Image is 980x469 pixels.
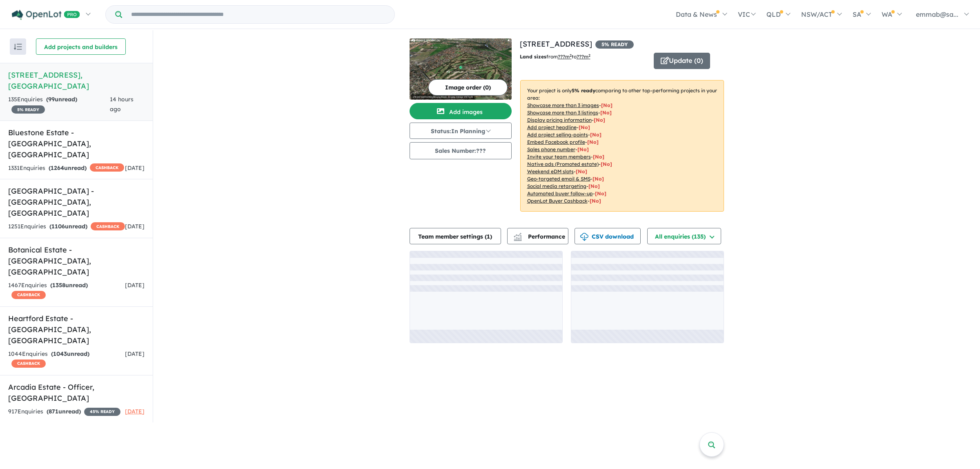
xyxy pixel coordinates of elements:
span: [ No ] [577,146,589,152]
u: Add project selling-points [527,132,588,138]
strong: ( unread) [50,281,88,289]
p: Your project is only comparing to other top-performing projects in your area: - - - - - - - - - -... [520,80,724,212]
b: Land sizes [520,54,546,60]
strong: ( unread) [49,223,87,230]
span: CASHBACK [91,222,125,230]
div: 135 Enquir ies [8,95,110,114]
span: 871 [49,408,58,415]
strong: ( unread) [46,96,77,103]
div: 917 Enquir ies [8,407,120,417]
img: Openlot PRO Logo White [12,10,80,20]
u: Showcase more than 3 listings [527,109,598,116]
button: Add projects and builders [36,38,126,55]
u: Sales phone number [527,146,575,152]
img: bar-chart.svg [514,235,522,241]
span: [No] [590,198,601,204]
u: ???m [577,54,590,60]
span: 1 [487,233,490,240]
button: Image order (0) [428,79,508,96]
span: 99 [48,96,55,103]
span: [ No ] [579,124,590,130]
span: [ No ] [594,117,605,123]
button: All enquiries (135) [647,228,721,244]
span: [ No ] [587,139,599,145]
img: 179-217 Centre Dandenong Road - Dingley Village [410,38,512,100]
u: Display pricing information [527,117,592,123]
span: CASHBACK [11,291,46,299]
img: line-chart.svg [514,233,521,237]
span: [ No ] [590,132,601,138]
span: [DATE] [125,164,145,172]
div: 1331 Enquir ies [8,163,124,173]
span: [No] [592,176,604,182]
span: 14 hours ago [110,96,134,113]
span: [DATE] [125,350,145,357]
span: [DATE] [125,223,145,230]
strong: ( unread) [49,164,87,172]
div: 1251 Enquir ies [8,222,125,232]
button: Update (0) [654,53,710,69]
sup: 2 [588,53,590,58]
sup: 2 [570,53,572,58]
span: 1264 [51,164,64,172]
u: Weekend eDM slots [527,168,574,174]
p: from [520,53,648,61]
button: Status:In Planning [410,123,512,139]
span: Performance [515,233,565,240]
h5: Botanical Estate - [GEOGRAPHIC_DATA] , [GEOGRAPHIC_DATA] [8,244,145,277]
h5: Bluestone Estate - [GEOGRAPHIC_DATA] , [GEOGRAPHIC_DATA] [8,127,145,160]
span: 45 % READY [84,408,120,416]
h5: Heartford Estate - [GEOGRAPHIC_DATA] , [GEOGRAPHIC_DATA] [8,313,145,346]
span: 5 % READY [11,105,45,114]
button: Performance [507,228,568,244]
h5: [GEOGRAPHIC_DATA] - [GEOGRAPHIC_DATA] , [GEOGRAPHIC_DATA] [8,185,145,219]
u: ??? m [558,54,572,60]
span: [ No ] [600,109,612,116]
span: 5 % READY [595,40,634,49]
a: [STREET_ADDRESS] [520,39,592,49]
u: Add project headline [527,124,577,130]
strong: ( unread) [51,350,89,357]
u: Embed Facebook profile [527,139,585,145]
input: Try estate name, suburb, builder or developer [124,6,393,23]
u: Social media retargeting [527,183,586,189]
u: Invite your team members [527,154,591,160]
span: 1106 [51,223,65,230]
div: 1467 Enquir ies [8,281,125,300]
b: 5 % ready [572,87,595,94]
span: CASHBACK [90,163,124,172]
span: [DATE] [125,408,145,415]
img: download icon [580,233,588,241]
span: 1358 [52,281,65,289]
span: [No] [588,183,600,189]
img: sort.svg [14,44,22,50]
h5: [STREET_ADDRESS] , [GEOGRAPHIC_DATA] [8,69,145,92]
div: 1044 Enquir ies [8,349,125,369]
button: Sales Number:??? [410,142,512,159]
u: Automated buyer follow-up [527,190,593,197]
span: [ No ] [601,102,612,108]
span: [No] [576,168,587,174]
span: [ No ] [593,154,604,160]
u: Geo-targeted email & SMS [527,176,590,182]
span: [DATE] [125,281,145,289]
button: Add images [410,103,512,119]
h5: Arcadia Estate - Officer , [GEOGRAPHIC_DATA] [8,382,145,404]
span: to [572,54,590,60]
span: emmab@sa... [916,10,958,18]
strong: ( unread) [47,408,81,415]
u: Native ads (Promoted estate) [527,161,599,167]
span: [No] [595,190,606,197]
span: [No] [601,161,612,167]
button: CSV download [575,228,641,244]
u: Showcase more than 3 images [527,102,599,108]
span: CASHBACK [11,360,46,368]
u: OpenLot Buyer Cashback [527,198,588,204]
button: Team member settings (1) [410,228,501,244]
span: 1043 [53,350,67,357]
